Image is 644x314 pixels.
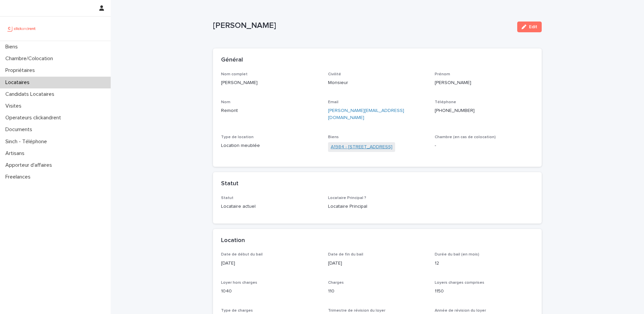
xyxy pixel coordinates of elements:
p: Documents [3,126,38,133]
span: Durée du bail (en mois) [435,252,479,257]
span: Nom complet [221,72,248,76]
h2: Statut [221,180,238,188]
h2: Location [221,237,245,244]
p: 1040 [221,288,320,295]
span: Date de fin du bail [328,252,363,257]
p: Apporteur d'affaires [3,162,57,168]
p: - [435,142,534,149]
span: Charges [328,281,344,285]
span: Email [328,100,338,104]
span: Loyer hors charges [221,281,257,285]
span: Type de location [221,135,254,139]
span: Date de début du bail [221,252,263,257]
span: Edit [529,25,537,29]
span: Biens [328,135,339,139]
span: Chambre (en cas de colocation) [435,135,496,139]
p: Locataire actuel [221,203,320,210]
a: A1984 - [STREET_ADDRESS] [331,144,392,151]
span: Année de révision du loyer [435,309,486,313]
p: 1150 [435,288,534,295]
p: Locataire Principal [328,203,427,210]
p: [PHONE_NUMBER] [435,107,534,114]
span: Nom [221,100,230,104]
a: [PERSON_NAME][EMAIL_ADDRESS][DOMAIN_NAME] [328,108,404,120]
span: Type de charges [221,309,253,313]
p: [PERSON_NAME] [213,21,512,31]
span: Loyers charges comprises [435,281,484,285]
span: Prénom [435,72,450,76]
p: Visites [3,103,27,109]
p: Candidats Locataires [3,91,60,97]
span: Trimestre de révision du loyer [328,309,385,313]
span: Locataire Principal ? [328,196,366,200]
p: Artisans [3,150,30,157]
p: Sinch - Téléphone [3,139,52,145]
p: [DATE] [328,260,427,267]
p: Chambre/Colocation [3,55,58,62]
p: 110 [328,288,427,295]
p: Locataires [3,79,35,86]
img: UCB0brd3T0yccxBKYDjQ [5,22,38,35]
p: Biens [3,44,23,50]
p: Remont [221,107,320,114]
p: Operateurs clickandrent [3,115,66,121]
h2: Général [221,56,243,64]
span: Téléphone [435,100,456,104]
p: Freelances [3,174,36,180]
p: Monsieur [328,79,427,86]
span: Statut [221,196,233,200]
p: [PERSON_NAME] [221,79,320,86]
p: [DATE] [221,260,320,267]
button: Edit [517,22,542,32]
p: 12 [435,260,534,267]
p: Propriétaires [3,67,40,74]
span: Civilité [328,72,341,76]
p: Location meublée [221,142,320,149]
p: [PERSON_NAME] [435,79,534,86]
